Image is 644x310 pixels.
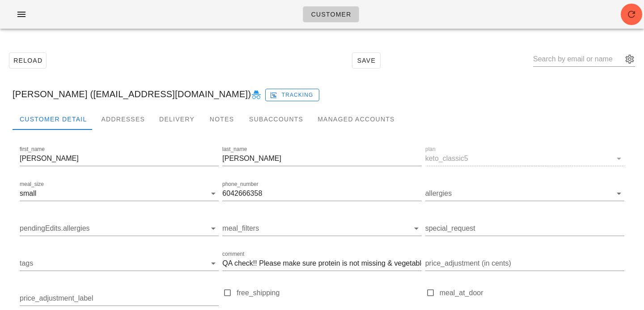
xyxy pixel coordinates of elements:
[352,52,381,69] button: Save
[271,91,314,99] span: Tracking
[20,221,219,236] div: pendingEdits.allergies
[222,146,247,153] label: last_name
[624,54,635,65] button: appended action
[222,221,421,236] div: meal_filters
[94,108,152,130] div: Addresses
[310,11,351,18] span: Customer
[303,6,359,22] a: Customer
[222,181,258,188] label: phone_number
[237,288,421,297] label: free_shipping
[9,52,47,69] button: Reload
[5,80,639,108] div: [PERSON_NAME] ([EMAIL_ADDRESS][DOMAIN_NAME])
[222,251,244,258] label: comment
[356,57,377,64] span: Save
[265,87,319,101] a: Tracking
[533,52,623,66] input: Search by email or name
[13,57,42,64] span: Reload
[425,146,436,153] label: plan
[20,189,36,198] div: small
[265,89,319,101] button: Tracking
[440,288,624,297] label: meal_at_door
[242,108,310,130] div: Subaccounts
[152,108,202,130] div: Delivery
[425,151,624,166] div: planketo_classic5
[310,108,402,130] div: Managed Accounts
[20,186,219,201] div: meal_sizesmall
[20,256,219,271] div: tags
[425,186,624,201] div: allergies
[20,146,45,153] label: first_name
[20,181,44,188] label: meal_size
[202,108,242,130] div: Notes
[13,108,94,130] div: Customer Detail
